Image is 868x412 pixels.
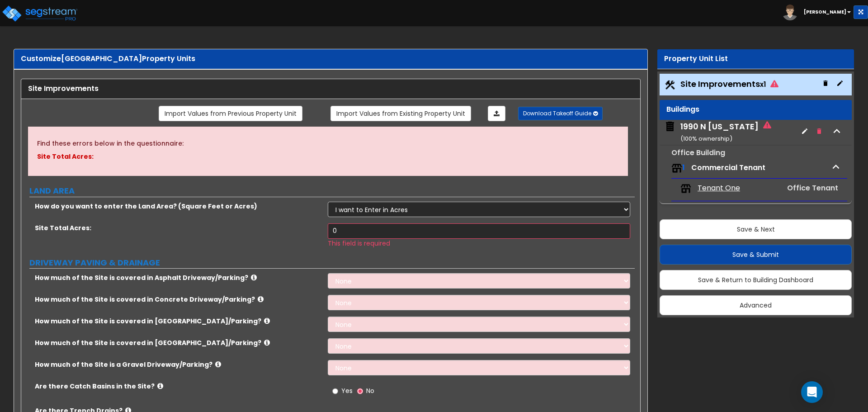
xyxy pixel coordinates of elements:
small: Office Building [671,147,725,158]
p: Site Total Acres: [37,152,619,162]
span: Site Improvements [680,78,778,90]
label: LAND AREA [29,185,635,197]
i: click for more info! [251,274,257,281]
div: Property Unit List [664,54,847,64]
i: click for more info! [264,317,270,324]
button: Save & Submit [660,245,852,265]
div: Open Intercom Messenger [801,381,823,403]
label: How much of the Site is covered in [GEOGRAPHIC_DATA]/Parking? [35,338,321,347]
label: How do you want to enter the Land Area? (Square Feet or Acres) [35,202,321,211]
label: How much of the Site is covered in Concrete Driveway/Parking? [35,295,321,304]
div: Buildings [666,104,845,115]
small: x1 [760,80,766,89]
input: Yes [332,386,338,396]
a: Import the dynamic attribute values from existing properties. [330,106,471,121]
div: Site Improvements [28,84,633,94]
img: tenants.png [680,183,691,194]
span: 1990 N California [664,121,771,144]
span: Commercial Tenant [691,162,765,173]
label: How much of the Site is a Gravel Driveway/Parking? [35,360,321,369]
i: click for more info! [215,361,221,368]
span: Download Takeoff Guide [523,109,591,117]
label: Are there Catch Basins in the Site? [35,382,321,391]
button: Advanced [660,295,852,315]
img: building.svg [664,121,676,133]
i: click for more info! [258,296,264,303]
span: Yes [341,386,353,395]
a: Import the dynamic attributes value through Excel sheet [488,106,505,121]
label: DRIVEWAY PAVING & DRAINAGE [29,257,635,269]
span: Office Tenant [787,183,838,193]
button: Download Takeoff Guide [518,107,603,120]
h5: Find these errors below in the questionnaire: [37,140,619,147]
div: 1990 N [US_STATE] [680,121,759,144]
i: click for more info! [157,383,163,389]
span: 1 [682,162,685,173]
i: click for more info! [264,339,270,346]
span: Tenant One [698,183,740,194]
img: Construction.png [664,79,676,91]
b: [PERSON_NAME] [804,9,846,15]
label: How much of the Site is covered in [GEOGRAPHIC_DATA]/Parking? [35,317,321,326]
span: No [366,386,374,395]
div: Customize Property Units [21,54,641,64]
img: logo_pro_r.png [1,5,78,23]
button: Save & Return to Building Dashboard [660,270,852,290]
img: avatar.png [782,5,798,20]
img: tenants.png [671,163,682,174]
a: Import the dynamic attribute values from previous properties. [159,106,302,121]
label: Site Total Acres: [35,223,321,232]
span: [GEOGRAPHIC_DATA] [61,53,142,64]
label: How much of the Site is covered in Asphalt Driveway/Parking? [35,273,321,282]
small: ( 100 % ownership) [680,134,732,143]
button: Save & Next [660,219,852,239]
input: No [357,386,363,396]
span: This field is required [328,239,390,248]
